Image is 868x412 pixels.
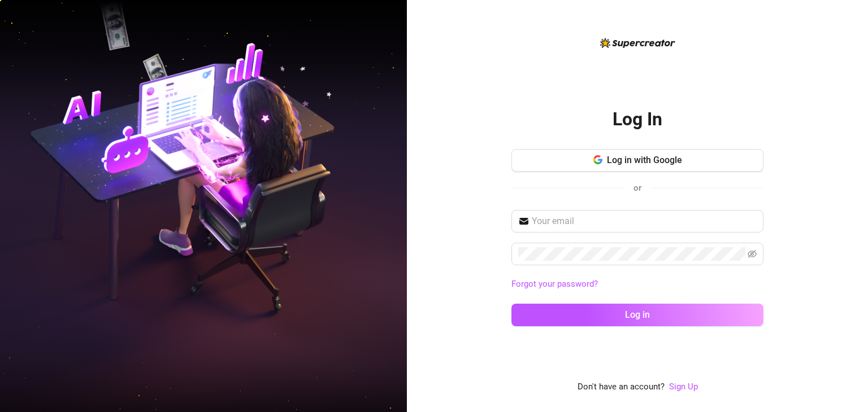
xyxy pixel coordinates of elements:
a: Sign Up [669,380,698,394]
a: Forgot your password? [511,278,763,291]
span: Log in [625,309,650,320]
span: Log in with Google [607,155,682,165]
img: logo-BBDzfeDw.svg [600,38,675,48]
h2: Log In [613,108,662,131]
button: Log in [511,304,763,326]
span: or [633,183,641,193]
span: Don't have an account? [578,380,665,394]
button: Log in with Google [511,149,763,172]
a: Forgot your password? [511,279,598,289]
span: eye-invisible [748,249,757,258]
input: Your email [532,214,757,228]
a: Sign Up [669,382,698,392]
